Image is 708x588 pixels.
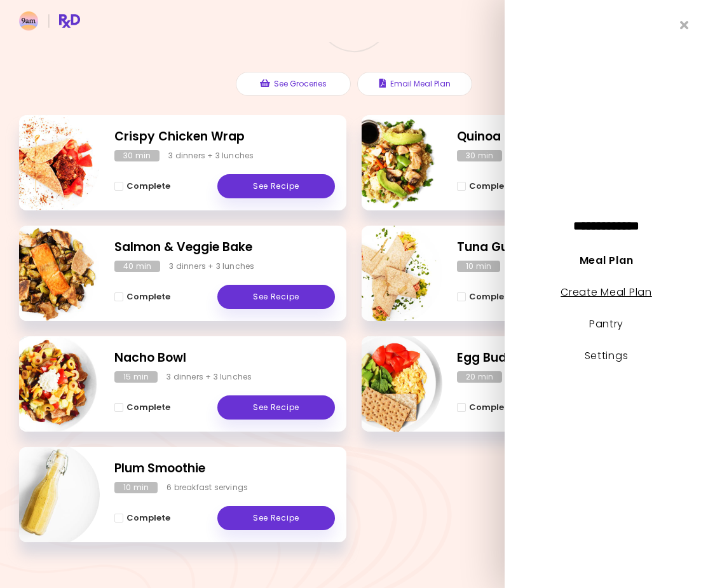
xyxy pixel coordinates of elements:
[469,292,513,302] span: Complete
[114,238,335,257] h2: Salmon & Veggie Bake
[217,395,335,420] a: See Recipe - Nacho Bowl
[126,513,170,523] span: Complete
[585,348,629,363] a: Settings
[337,221,442,326] img: Info - Tuna Guacamole Wraps
[114,179,170,194] button: Complete - Crispy Chicken Wrap
[457,128,677,146] h2: Quinoa Salmon Bowl
[169,261,254,272] div: 3 dinners + 3 lunches
[469,402,513,413] span: Complete
[168,150,254,161] div: 3 dinners + 3 lunches
[337,110,442,215] img: Info - Quinoa Salmon Bowl
[19,11,80,31] img: RxDiet
[457,238,677,257] h2: Tuna Guacamole Wraps
[580,253,633,268] a: Meal Plan
[457,371,502,383] div: 20 min
[680,19,689,31] i: Close
[114,482,158,493] div: 10 min
[217,506,335,530] a: See Recipe - Plum Smoothie
[114,349,335,367] h2: Nacho Bowl
[114,400,170,415] button: Complete - Nacho Bowl
[589,317,623,331] a: Pantry
[217,174,335,198] a: See Recipe - Crispy Chicken Wrap
[457,400,513,415] button: Complete - Egg Buddha Bowl
[561,285,652,299] a: Create Meal Plan
[167,371,252,383] div: 3 dinners + 3 lunches
[236,72,351,96] button: See Groceries
[114,289,170,304] button: Complete - Salmon & Veggie Bake
[457,150,502,161] div: 30 min
[337,331,442,437] img: Info - Egg Buddha Bowl
[114,150,160,161] div: 30 min
[114,371,158,383] div: 15 min
[457,179,513,194] button: Complete - Quinoa Salmon Bowl
[167,482,248,493] div: 6 breakfast servings
[126,292,170,302] span: Complete
[126,402,170,413] span: Complete
[457,261,500,272] div: 10 min
[457,289,513,304] button: Complete - Tuna Guacamole Wraps
[114,510,170,526] button: Complete - Plum Smoothie
[114,261,160,272] div: 40 min
[217,285,335,309] a: See Recipe - Salmon & Veggie Bake
[457,349,677,367] h2: Egg Buddha Bowl
[469,181,513,191] span: Complete
[114,460,335,478] h2: Plum Smoothie
[357,72,472,96] button: Email Meal Plan
[126,181,170,191] span: Complete
[114,128,335,146] h2: Crispy Chicken Wrap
